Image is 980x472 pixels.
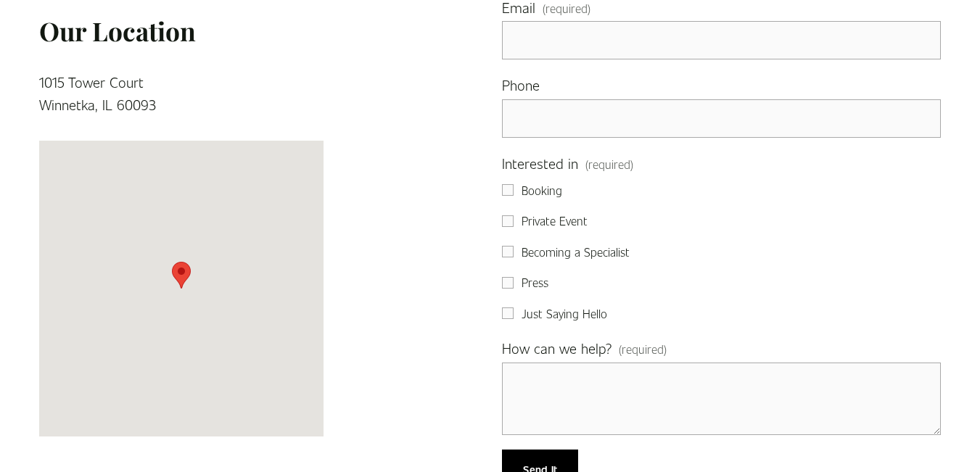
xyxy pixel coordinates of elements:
[502,307,514,319] input: Just Saying Hello
[502,246,514,257] input: Becoming a Specialist
[522,181,562,200] span: Booking
[522,212,588,231] span: Private Event
[172,262,191,289] div: Sole + Luna Wellness 1015 Tower Court Winnetka, IL, 60093, United States
[619,340,667,359] span: (required)
[502,184,514,196] input: Booking
[502,277,514,289] input: Press
[522,243,630,262] span: Becoming a Specialist
[585,155,633,174] span: (required)
[502,215,514,227] input: Private Event
[522,305,607,323] span: Just Saying Hello
[39,14,324,48] h3: Our Location
[502,74,540,96] span: Phone
[502,152,578,175] span: Interested in
[502,337,612,360] span: How can we help?
[39,73,156,113] a: 1015 Tower CourtWinnetka, IL 60093
[522,273,548,292] span: Press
